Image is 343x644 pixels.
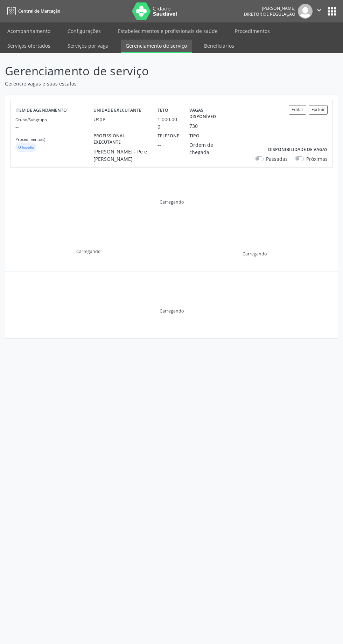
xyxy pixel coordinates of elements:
div: [PERSON_NAME] - Pe e [PERSON_NAME] [93,148,148,163]
label: Item de agendamento [15,105,67,116]
i:  [315,6,323,14]
small: Grupo/Subgrupo [15,117,47,122]
small: Ortopedia [18,145,34,150]
button:  [313,4,326,19]
button: Excluir [309,105,328,115]
label: Passadas [266,155,288,163]
label: Tipo [189,130,199,141]
p: Gerencie vagas e suas escalas [5,80,238,87]
a: Serviços ofertados [2,40,55,52]
label: Telefone [157,130,179,141]
button: Editar [289,105,306,115]
a: Beneficiários [199,40,239,52]
div: Ordem de chegada [189,141,227,156]
div: Uspe [93,116,148,123]
a: Estabelecimentos e profissionais de saúde [113,25,223,37]
label: Disponibilidade de vagas [268,144,328,155]
label: Vagas disponíveis [189,105,227,122]
div: [PERSON_NAME] [244,5,295,11]
a: Configurações [63,25,106,37]
label: Unidade executante [93,105,141,116]
a: Central de Marcação [5,5,60,17]
div: Carregando [160,308,184,314]
a: Gerenciamento de serviço [121,40,192,53]
button: apps [326,5,338,18]
a: Serviços por vaga [63,40,113,52]
div: 1.000.000 [157,116,180,130]
p: Gerenciamento de serviço [5,62,238,80]
span: Central de Marcação [18,8,60,14]
a: Procedimentos [230,25,275,37]
span: Diretor de regulação [244,11,295,17]
div: Carregando [160,199,184,205]
img: img [298,4,313,19]
div: Carregando [76,248,100,254]
div: Carregando [243,251,267,257]
div: 730 [189,122,198,130]
div: -- [157,141,180,149]
a: Acompanhamento [2,25,55,37]
small: Procedimento(s) [15,137,45,142]
label: Profissional executante [93,130,148,148]
p: -- [15,123,93,130]
label: Próximas [306,155,328,163]
label: Teto [157,105,168,116]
